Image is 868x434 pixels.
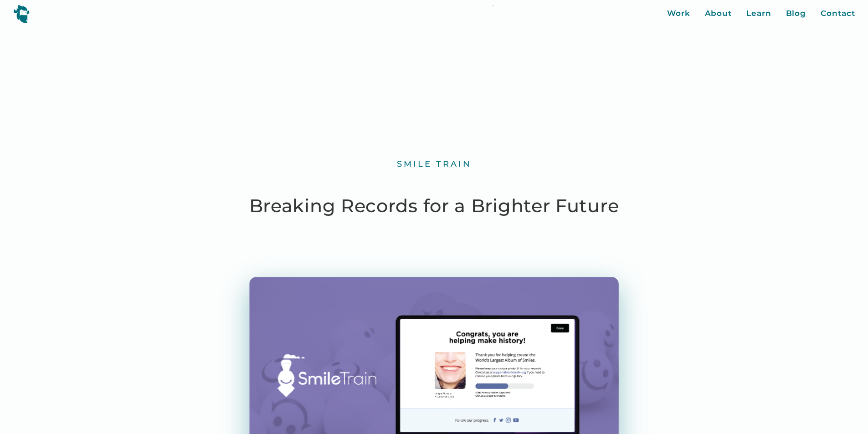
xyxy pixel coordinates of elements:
a: Work [667,8,690,20]
a: Blog [786,8,806,20]
h1: Breaking Records for a Brighter Future [229,191,639,220]
a: About [705,8,732,20]
a: Contact [821,8,855,20]
a: Learn [746,8,771,20]
div: Smile Train [397,159,472,169]
img: yeti logo icon [13,5,30,23]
